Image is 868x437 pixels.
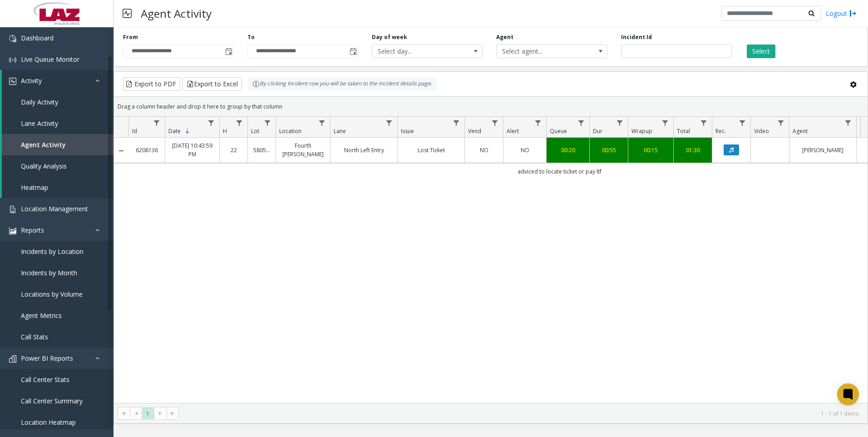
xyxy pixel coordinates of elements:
span: Location [279,127,301,135]
a: Alert Filter Menu [532,117,544,129]
label: To [247,33,255,41]
a: Queue Filter Menu [575,117,587,129]
span: Activity [21,76,42,85]
span: Dur [593,127,602,135]
a: 00:55 [595,146,622,154]
span: Total [677,127,690,135]
a: 580542 [253,146,270,154]
img: 'icon' [9,206,16,213]
a: Video Filter Menu [775,117,787,129]
a: Wrapup Filter Menu [659,117,671,129]
span: Lane Activity [21,119,58,128]
span: Incidents by Month [21,268,77,277]
span: Agent Metrics [21,311,62,320]
a: Logout [826,9,857,18]
span: Agent [793,127,808,135]
span: Call Center Summary [21,397,83,405]
div: Drag a column header and drop it here to group by that column [114,99,868,114]
a: Activity [2,70,113,91]
a: Lost Ticket [403,146,459,154]
div: Data table [114,117,868,403]
a: 22 [225,146,242,154]
span: Live Queue Monitor [21,55,79,64]
span: Select agent... [497,45,585,58]
img: logout [849,9,857,18]
img: 'icon' [9,355,16,363]
a: Id Filter Menu [151,117,163,129]
label: From [123,33,138,41]
a: North Left Entry [336,146,392,154]
span: Id [132,127,137,135]
label: Incident Id [621,33,652,41]
span: Rec. [715,127,726,135]
div: By clicking Incident row you will be taken to the incident details page. [248,77,437,91]
span: Video [754,127,769,135]
a: Total Filter Menu [698,117,710,129]
a: Agent Activity [2,134,113,155]
span: Select day... [372,45,460,58]
a: [DATE] 10:43:59 PM [171,141,214,159]
label: Agent [496,33,513,41]
img: 'icon' [9,227,16,234]
span: Agent Activity [21,140,66,149]
span: Dashboard [21,34,54,42]
a: Quality Analysis [2,155,113,177]
span: Heatmap [21,183,48,192]
span: Call Center Stats [21,375,69,384]
label: Day of week [372,33,407,41]
span: Vend [468,127,481,135]
a: [PERSON_NAME] [795,146,851,154]
span: Locations by Volume [21,290,83,298]
span: Toggle popup [223,45,233,58]
a: NO [470,146,498,154]
span: Wrapup [631,127,652,135]
span: Issue [401,127,414,135]
a: Dur Filter Menu [614,117,626,129]
img: 'icon' [9,35,16,42]
a: 00:15 [634,146,668,154]
a: Location Filter Menu [316,117,328,129]
span: H [223,127,227,135]
span: Page 1 [142,407,154,420]
a: 6208136 [134,146,159,154]
a: Fourth [PERSON_NAME] [281,141,325,159]
span: Lane [334,127,346,135]
button: Export to Excel [182,77,242,91]
button: Export to PDF [123,77,180,91]
a: Agent Filter Menu [842,117,854,129]
a: Issue Filter Menu [450,117,463,129]
a: Lane Filter Menu [383,117,395,129]
span: Location Heatmap [21,418,76,427]
a: NO [509,146,541,154]
span: Quality Analysis [21,162,67,170]
span: Lot [251,127,259,135]
span: Queue [550,127,567,135]
img: pageIcon [123,2,132,25]
span: Toggle popup [348,45,358,58]
a: 00:20 [552,146,584,154]
span: Reports [21,226,44,234]
h3: Agent Activity [136,2,216,25]
a: H Filter Menu [233,117,246,129]
a: Heatmap [2,177,113,198]
span: Incidents by Location [21,247,84,256]
kendo-pager-info: 1 - 1 of 1 items [184,410,858,417]
span: Call Stats [21,333,48,341]
a: Rec. Filter Menu [736,117,749,129]
button: Select [747,45,775,58]
span: Location Management [21,204,88,213]
a: Date Filter Menu [205,117,217,129]
span: Daily Activity [21,98,58,106]
a: Vend Filter Menu [489,117,501,129]
span: Alert [507,127,519,135]
img: 'icon' [9,78,16,85]
a: Lane Activity [2,113,113,134]
img: infoIcon.svg [252,80,260,88]
a: Collapse Details [114,147,128,154]
span: Power BI Reports [21,354,73,363]
a: Lot Filter Menu [261,117,274,129]
div: 01:30 [679,146,706,154]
